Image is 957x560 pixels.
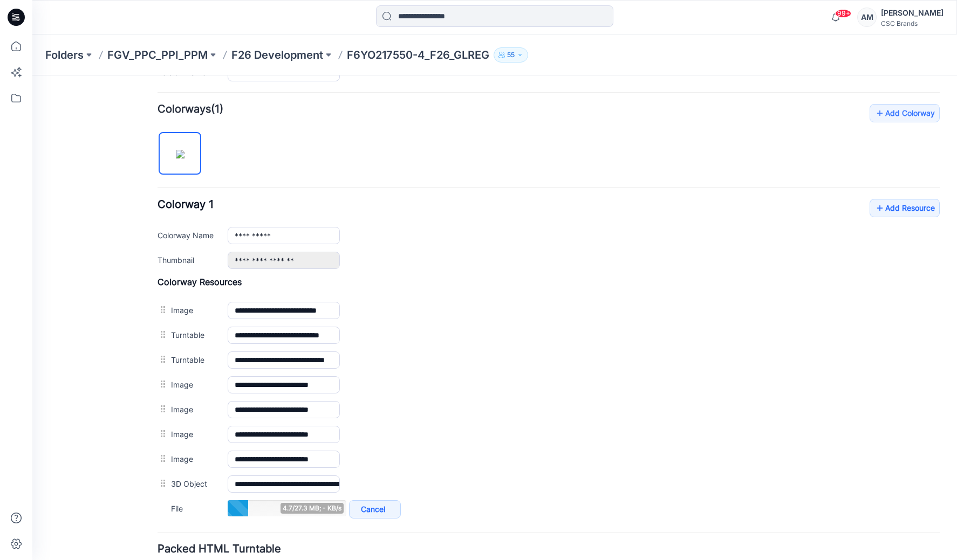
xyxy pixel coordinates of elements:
h4: Colorway Resources [125,201,907,212]
a: FGV_PPC_PPI_PPM [107,47,208,63]
span: 4.7/27.3 MB; - KB/s [248,427,311,438]
a: Cancel [317,425,368,443]
div: AM [857,8,877,27]
label: Turntable [139,253,184,265]
div: CSC Brands [881,19,944,27]
p: F6YO217550-4_F26_GLREG [347,47,489,63]
label: Image [139,303,184,315]
button: 55 [494,47,528,63]
a: Add Resource [837,123,907,142]
span: 99+ [835,9,851,18]
a: Folders [45,47,84,63]
label: File [139,427,184,439]
a: F26 Development [231,47,323,63]
p: 55 [507,49,515,61]
div: [PERSON_NAME] [881,6,944,19]
span: Colorway 1 [125,122,181,135]
h4: Packed HTML Turntable [125,468,907,479]
label: Turntable [139,278,184,290]
label: Colorway Name [125,154,184,165]
label: 3D Object [139,402,184,414]
iframe: edit-style [32,75,957,560]
label: Image [139,352,184,364]
label: Image [139,328,184,340]
label: Image [139,229,184,240]
label: Thumbnail [125,178,184,190]
label: Image [139,377,184,389]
